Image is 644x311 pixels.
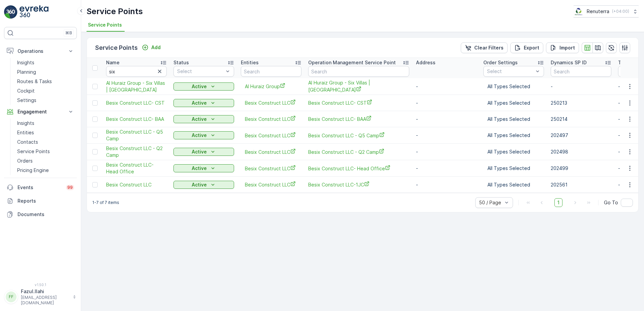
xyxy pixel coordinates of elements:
[551,83,611,90] p: -
[241,59,259,66] p: Entities
[17,78,52,85] p: Routes & Tasks
[308,79,409,93] span: Al Huraiz Group - Six Villas | [GEOGRAPHIC_DATA]
[151,44,161,51] p: Add
[192,165,207,172] p: Active
[308,115,409,123] a: Besix Construct LLC- BAA
[487,148,540,155] p: All Types Selected
[245,83,297,90] a: Al Huraiz Group
[487,83,540,90] p: All Types Selected
[308,99,409,106] span: Besix Construct LLC- CST
[173,164,234,172] button: Active
[461,42,508,53] button: Clear Filters
[241,66,301,77] input: Search
[308,148,409,155] span: Besix Construct LLC - Q2 Camp
[546,42,579,53] button: Import
[487,116,540,123] p: All Types Selected
[4,194,77,208] a: Reports
[106,66,167,77] input: Search
[17,158,33,164] p: Orders
[173,148,234,156] button: Active
[18,211,74,218] p: Documents
[308,181,409,188] a: Besix Construct LLC-1JC
[14,137,77,147] a: Contacts
[17,88,35,94] p: Cockpit
[308,59,396,66] p: Operation Management Service Point
[551,132,611,139] p: 202497
[92,166,98,171] div: Toggle Row Selected
[95,43,138,53] p: Service Points
[17,120,34,127] p: Insights
[574,8,584,15] img: Screenshot_2024-07-26_at_13.33.01.png
[106,80,167,93] span: Al Huraiz Group - Six Villas | [GEOGRAPHIC_DATA]
[551,116,611,123] p: 250214
[487,68,534,75] p: Select
[92,116,98,122] div: Toggle Row Selected
[551,66,611,77] input: Search
[245,165,297,172] a: Besix Construct LLC
[92,200,119,205] p: 1-7 of 7 items
[18,108,63,115] p: Engagement
[245,115,297,123] a: Besix Construct LLC
[92,100,98,106] div: Toggle Row Selected
[87,6,143,17] p: Service Points
[487,181,540,188] p: All Types Selected
[551,165,611,172] p: 202499
[308,132,409,139] a: Besix Construct LLC - Q5 Camp
[413,111,480,127] td: -
[551,100,611,106] p: 250213
[106,100,167,106] a: Besix Construct LLC- CST
[413,78,480,95] td: -
[559,44,575,51] p: Import
[14,67,77,77] a: Planning
[14,128,77,137] a: Entities
[245,148,297,155] span: Besix Construct LLC
[14,147,77,156] a: Service Points
[14,118,77,128] a: Insights
[4,5,18,19] img: logo
[17,129,34,136] p: Entities
[554,198,562,207] span: 1
[413,177,480,193] td: -
[17,139,38,145] p: Contacts
[106,181,167,188] span: Besix Construct LLC
[192,116,207,123] p: Active
[106,80,167,93] a: Al Huraiz Group - Six Villas | Rashidiya
[106,162,167,175] a: Besix Construct LLC- Head Office
[17,59,34,66] p: Insights
[192,83,207,90] p: Active
[106,116,167,123] a: Besix Construct LLC- BAA
[524,44,539,51] p: Export
[173,115,234,123] button: Active
[245,132,297,139] a: Besix Construct LLC
[4,208,77,221] a: Documents
[587,8,609,15] p: Renuterra
[92,84,98,89] div: Toggle Row Selected
[474,44,504,51] p: Clear Filters
[17,167,49,174] p: Pricing Engine
[245,99,297,106] a: Besix Construct LLC
[18,48,63,55] p: Operations
[487,132,540,139] p: All Types Selected
[17,69,36,75] p: Planning
[17,148,50,155] p: Service Points
[487,165,540,172] p: All Types Selected
[14,77,77,86] a: Routes & Tasks
[308,165,409,172] a: Besix Construct LLC- Head Office
[551,148,611,155] p: 202498
[510,42,543,53] button: Export
[92,182,98,187] div: Toggle Row Selected
[106,129,167,142] a: Besix Construct LLC - Q5 Camp
[574,5,639,18] button: Renuterra(+04:00)
[4,283,77,287] span: v 1.50.1
[173,99,234,107] button: Active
